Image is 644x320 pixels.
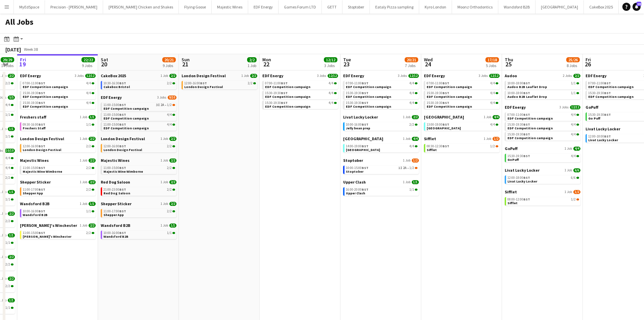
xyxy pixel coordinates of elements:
[346,104,391,109] span: EDF Competition campaign
[281,101,288,105] span: BST
[179,0,212,14] button: Flying Goose
[86,82,91,85] span: 4/4
[8,74,15,78] span: 2/2
[507,154,579,162] a: 15:30-19:30BST4/4GoPuff
[182,73,257,78] a: London Design Festival1 Job2/2
[586,73,606,78] span: EDF Energy
[588,116,600,121] span: Go Puff
[343,114,419,136] div: Livat Lucky Locker1 Job2/210:00-16:00BST2/2Jelly bean prep
[265,104,310,109] span: EDF Competition campaign
[23,82,45,85] span: 07:00-11:00
[507,133,530,136] span: 15:30-19:30
[505,105,580,146] div: EDF Energy3 Jobs12/1207:00-11:00BST4/4EDF Competition campaign15:30-19:30BST4/4EDF Competition ca...
[588,85,634,89] span: EDF Competition campaign
[85,74,96,78] span: 12/12
[427,123,449,126] span: 13:00-19:00
[167,82,172,85] span: 2/2
[563,74,572,78] span: 2 Jobs
[20,114,46,120] span: Freshers staff
[343,73,364,78] span: EDF Energy
[346,123,368,126] span: 10:00-16:00
[265,85,310,89] span: EDF Competition campaign
[443,144,449,148] span: BST
[346,91,418,99] a: 15:30-19:30BST4/4EDF Competition campaign
[328,74,338,78] span: 12/12
[507,85,547,89] span: Audoo B2B Leaflet Drop
[157,95,166,100] span: 3 Jobs
[281,81,288,85] span: BST
[80,115,87,119] span: 1 Job
[23,104,68,109] span: EDF Competition campaign
[167,123,172,126] span: 4/4
[565,147,572,151] span: 1 Job
[346,82,368,85] span: 07:00-11:00
[452,0,498,14] button: Moonz Orthodontics
[490,123,495,126] span: 4/4
[505,105,580,110] a: EDF Energy3 Jobs12/12
[20,73,41,78] span: EDF Energy
[119,112,126,117] span: BST
[343,136,419,158] div: [GEOGRAPHIC_DATA]1 Job4/414:00-19:00BST4/4[GEOGRAPHIC_DATA]
[507,136,553,140] span: EDF Competition campaign
[507,132,579,140] a: 15:30-19:30BST4/4EDF Competition campaign
[265,101,288,105] span: 15:30-19:30
[45,0,103,14] button: Precision - [PERSON_NAME]
[20,158,49,163] span: Majestic Wines
[119,103,126,107] span: BST
[161,137,168,141] span: 1 Job
[584,0,619,14] button: CakeBox 2025
[412,115,419,119] span: 2/2
[523,154,530,158] span: BST
[103,126,149,130] span: EDF Competition campaign
[604,134,611,138] span: BST
[507,82,530,85] span: 10:00-18:00
[342,0,370,14] button: Stoptober
[265,82,288,85] span: 07:00-11:00
[20,114,96,120] a: Freshers staff1 Job1/1
[265,94,310,99] span: EDF Competition campaign
[443,122,449,127] span: BST
[427,144,498,152] a: 08:30-12:30BST1/2Sifflet
[5,82,10,85] span: 2/2
[443,81,449,85] span: BST
[103,112,175,120] a: 11:00-15:00BST4/4EDF Competition campaign
[505,146,580,151] a: GoPuff1 Job4/4
[559,105,569,109] span: 3 Jobs
[103,82,126,85] span: 10:30-16:30
[424,114,500,120] a: [GEOGRAPHIC_DATA]1 Job4/4
[362,101,368,105] span: BST
[362,122,368,127] span: BST
[39,144,45,148] span: BST
[265,91,288,95] span: 15:30-19:30
[182,73,257,91] div: London Design Festival1 Job2/212:00-16:00BST2/2London Design Festival
[14,0,45,14] button: MyEdSpace
[490,145,495,148] span: 1/2
[39,101,45,105] span: BST
[343,114,419,120] a: Livat Lucky Locker1 Job2/2
[86,101,91,105] span: 4/4
[103,0,179,14] button: [PERSON_NAME] Chicken and Shakes
[523,132,530,136] span: BST
[505,105,526,110] span: EDF Energy
[507,154,530,158] span: 15:30-19:30
[101,136,145,141] span: London Design Festival
[346,85,391,89] span: EDF Competition campaign
[343,73,419,114] div: EDF Energy3 Jobs12/1207:00-11:00BST4/4EDF Competition campaign15:30-19:30BST4/4EDF Competition ca...
[424,114,464,120] span: London Southend Airport
[8,127,15,131] span: 1/1
[119,81,126,85] span: BST
[633,3,641,11] a: 18
[80,137,87,141] span: 1 Job
[498,0,535,14] button: Wandsford B2B
[424,114,500,136] div: [GEOGRAPHIC_DATA]1 Job4/413:00-19:00BST4/4[GEOGRAPHIC_DATA]
[317,74,326,78] span: 3 Jobs
[262,73,338,110] div: EDF Energy3 Jobs12/1207:00-11:00BST4/4EDF Competition campaign15:30-19:30BST4/4EDF Competition ca...
[184,85,223,89] span: London Design Festival
[241,74,249,78] span: 1 Job
[427,94,472,99] span: EDF Competition campaign
[89,137,96,141] span: 2/2
[523,81,530,85] span: BST
[343,73,419,78] a: EDF Energy3 Jobs12/12
[586,105,598,110] span: GoPuff
[169,74,176,78] span: 2/2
